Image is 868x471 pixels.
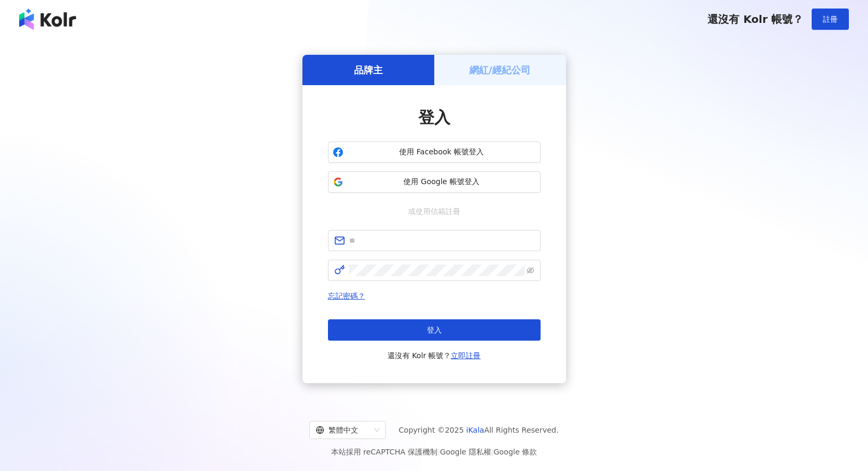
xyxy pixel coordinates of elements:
span: 註冊 [823,15,838,23]
span: 使用 Google 帳號登入 [348,177,536,187]
h5: 網紅/經紀公司 [469,63,530,77]
a: 立即註冊 [451,351,481,360]
span: | [491,448,494,456]
span: 登入 [418,108,450,127]
span: eye-invisible [527,267,534,274]
div: 繁體中文 [316,422,370,439]
span: 還沒有 Kolr 帳號？ [387,349,481,362]
a: 忘記密碼？ [328,292,365,300]
a: Google 隱私權 [440,448,491,456]
img: logo [19,9,76,30]
button: 使用 Google 帳號登入 [328,171,541,193]
span: 登入 [427,326,442,334]
button: 使用 Facebook 帳號登入 [328,142,541,163]
span: 使用 Facebook 帳號登入 [348,147,536,158]
a: Google 條款 [493,448,537,456]
span: 還沒有 Kolr 帳號？ [707,13,803,26]
span: 或使用信箱註冊 [401,205,468,217]
span: Copyright © 2025 All Rights Reserved. [399,424,559,436]
h5: 品牌主 [354,63,383,77]
button: 登入 [328,319,541,341]
span: | [437,448,440,456]
a: iKala [466,426,484,434]
button: 註冊 [812,9,849,30]
span: 本站採用 reCAPTCHA 保護機制 [331,445,537,458]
